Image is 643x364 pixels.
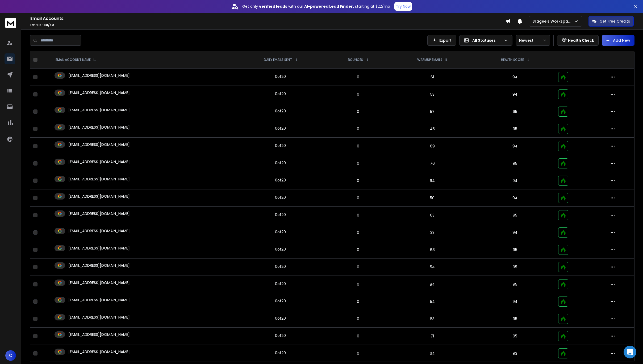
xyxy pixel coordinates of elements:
p: 0 [330,213,387,218]
div: Open Intercom Messenger [624,346,636,358]
p: [EMAIL_ADDRESS][DOMAIN_NAME] [68,90,130,95]
p: Get Free Credits [600,19,630,24]
td: 95 [475,310,555,328]
div: 0 of 20 [275,212,286,217]
p: 0 [330,195,387,201]
p: 0 [330,282,387,287]
p: [EMAIL_ADDRESS][DOMAIN_NAME] [68,246,130,251]
p: 0 [330,109,387,114]
p: 0 [330,230,387,235]
p: WARMUP EMAILS [417,58,442,62]
p: [EMAIL_ADDRESS][DOMAIN_NAME] [68,142,130,147]
p: HEALTH SCORE [501,58,524,62]
td: 57 [390,103,475,120]
div: 0 of 20 [275,350,286,355]
td: 95 [475,328,555,345]
p: [EMAIL_ADDRESS][DOMAIN_NAME] [68,159,130,164]
td: 95 [475,155,555,172]
td: 54 [390,293,475,310]
div: 0 of 20 [275,108,286,114]
div: 0 of 20 [275,333,286,338]
div: 0 of 20 [275,74,286,79]
p: Emails : [30,23,506,27]
p: 0 [330,247,387,252]
div: 0 of 20 [275,195,286,200]
p: 0 [330,143,387,149]
p: 0 [330,299,387,304]
td: 54 [390,259,475,276]
div: 0 of 20 [275,91,286,96]
p: BOUNCES [348,58,363,62]
p: Bragee's Workspace [532,19,574,24]
td: 63 [390,207,475,224]
div: 0 of 20 [275,160,286,166]
td: 76 [390,155,475,172]
strong: AI-powered Lead Finder, [304,4,354,9]
button: C [5,350,16,361]
button: Get Free Credits [588,16,634,27]
div: 0 of 20 [275,264,286,269]
p: [EMAIL_ADDRESS][DOMAIN_NAME] [68,125,130,130]
div: 0 of 20 [275,281,286,286]
td: 69 [390,138,475,155]
p: [EMAIL_ADDRESS][DOMAIN_NAME] [68,297,130,303]
button: Try Now [394,2,412,11]
td: 94 [475,172,555,189]
td: 95 [475,259,555,276]
span: 30 / 30 [44,23,54,27]
p: [EMAIL_ADDRESS][DOMAIN_NAME] [68,211,130,216]
p: 0 [330,264,387,270]
button: Newest [516,35,550,46]
div: 0 of 20 [275,316,286,321]
p: DAILY EMAILS SENT [264,58,292,62]
p: [EMAIL_ADDRESS][DOMAIN_NAME] [68,194,130,199]
td: 95 [475,103,555,120]
td: 33 [390,224,475,241]
p: [EMAIL_ADDRESS][DOMAIN_NAME] [68,280,130,285]
button: Add New [602,35,634,46]
td: 95 [475,276,555,293]
button: Export [427,35,456,46]
p: [EMAIL_ADDRESS][DOMAIN_NAME] [68,228,130,234]
td: 50 [390,189,475,207]
div: 0 of 20 [275,177,286,183]
p: [EMAIL_ADDRESS][DOMAIN_NAME] [68,349,130,354]
div: 0 of 20 [275,143,286,148]
p: Get only with our starting at $22/mo [242,4,390,9]
td: 53 [390,310,475,328]
p: 0 [330,92,387,97]
p: 0 [330,178,387,183]
p: 0 [330,333,387,339]
p: 0 [330,161,387,166]
p: [EMAIL_ADDRESS][DOMAIN_NAME] [68,73,130,78]
td: 95 [475,241,555,259]
td: 95 [475,207,555,224]
p: Try Now [396,4,411,9]
td: 94 [475,189,555,207]
td: 68 [390,241,475,259]
td: 94 [475,138,555,155]
td: 84 [390,276,475,293]
p: 0 [330,126,387,132]
td: 64 [390,172,475,189]
td: 94 [475,224,555,241]
td: 94 [475,293,555,310]
td: 71 [390,328,475,345]
td: 45 [390,120,475,138]
div: EMAIL ACCOUNT NAME [56,58,96,62]
td: 94 [475,86,555,103]
img: logo [5,18,16,28]
td: 61 [390,69,475,86]
td: 64 [390,345,475,362]
p: [EMAIL_ADDRESS][DOMAIN_NAME] [68,263,130,268]
p: All Statuses [472,38,502,43]
div: 0 of 20 [275,126,286,131]
div: 0 of 20 [275,247,286,252]
p: 0 [330,351,387,356]
td: 93 [475,345,555,362]
p: [EMAIL_ADDRESS][DOMAIN_NAME] [68,315,130,320]
p: [EMAIL_ADDRESS][DOMAIN_NAME] [68,107,130,113]
button: Health Check [557,35,599,46]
